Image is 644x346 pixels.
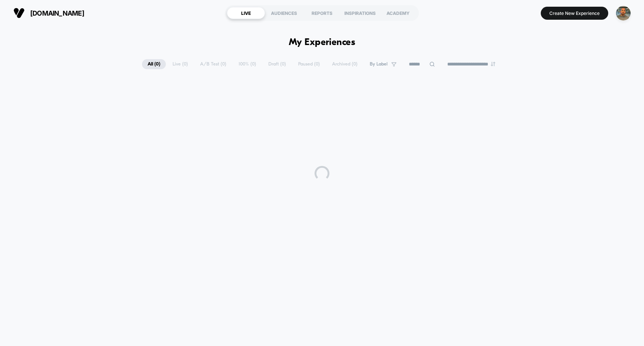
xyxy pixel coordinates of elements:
div: AUDIENCES [265,7,303,19]
div: REPORTS [303,7,341,19]
img: end [491,62,495,66]
button: [DOMAIN_NAME] [11,7,86,19]
span: By Label [370,61,388,67]
button: ppic [614,6,633,21]
img: ppic [616,6,631,20]
div: INSPIRATIONS [341,7,379,19]
div: LIVE [227,7,265,19]
span: [DOMAIN_NAME] [30,9,84,17]
span: All ( 0 ) [142,59,166,69]
img: Visually logo [13,7,25,19]
button: Create New Experience [541,7,608,20]
div: ACADEMY [379,7,417,19]
h1: My Experiences [289,37,356,48]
